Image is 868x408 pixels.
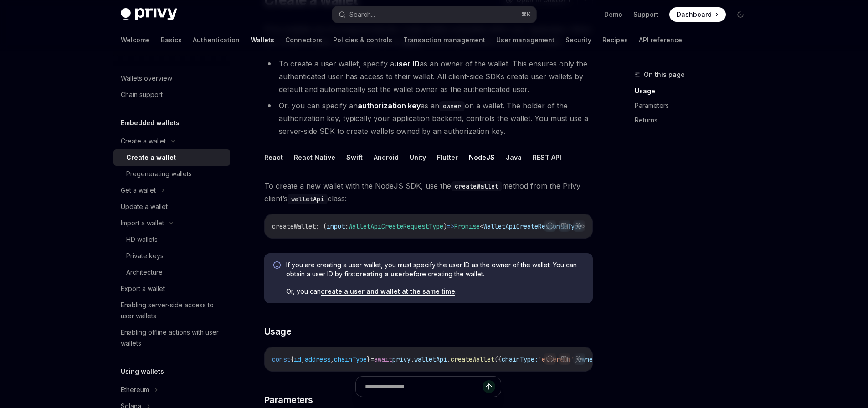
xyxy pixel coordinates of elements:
code: createWallet [451,181,502,191]
a: Policies & controls [333,29,392,51]
div: Enabling server-side access to user wallets [121,300,225,321]
button: Search...⌘K [332,6,536,23]
span: const [272,355,290,363]
a: Export a wallet [113,280,230,297]
span: chainType: [502,355,538,363]
span: If you are creating a user wallet, you must specify the user ID as the owner of the wallet. You c... [286,260,584,279]
span: Dashboard [677,10,712,19]
img: dark logo [121,8,177,21]
a: HD wallets [113,231,230,248]
span: WalletApiCreateResponseType [483,222,582,230]
a: Pregenerating wallets [113,166,230,182]
span: createWallet [451,355,494,363]
span: . [447,355,451,363]
span: => [447,222,454,230]
span: > [582,222,586,230]
a: Recipes [602,29,628,51]
div: Create a wallet [121,136,166,147]
a: Basics [161,29,182,51]
button: Toggle dark mode [733,7,748,22]
svg: Info [273,261,282,270]
a: Wallets [251,29,274,51]
button: Java [506,147,522,168]
h5: Using wallets [121,366,164,377]
div: HD wallets [126,234,158,245]
div: Enabling offline actions with user wallets [121,327,225,349]
a: User management [496,29,555,51]
button: Ask AI [573,353,585,365]
code: walletApi [288,194,328,204]
button: Report incorrect code [544,353,556,365]
button: Flutter [437,147,458,168]
button: Copy the contents from the code block [559,353,570,365]
li: To create a user wallet, specify a as an owner of the wallet. This ensures only the authenticated... [264,57,593,96]
span: : [345,222,349,230]
a: Wallets overview [113,70,230,87]
span: : ( [316,222,327,230]
a: Dashboard [669,7,726,22]
span: } [367,355,370,363]
a: Transaction management [403,29,485,51]
a: create a user and wallet at the same time [321,287,455,296]
h5: Embedded wallets [121,117,180,128]
div: Wallets overview [121,73,172,84]
span: ) [443,222,447,230]
div: Get a wallet [121,185,156,196]
button: Unity [410,147,426,168]
a: Enabling server-side access to user wallets [113,297,230,324]
a: Security [565,29,591,51]
div: Import a wallet [121,218,164,229]
span: ⌘ K [521,11,531,18]
span: Promise [454,222,480,230]
button: Ask AI [573,220,585,232]
span: , [330,355,334,363]
button: NodeJS [469,147,495,168]
a: Enabling offline actions with user wallets [113,324,230,352]
button: REST API [533,147,561,168]
a: Private keys [113,248,230,264]
div: Export a wallet [121,283,165,294]
a: Usage [635,84,755,98]
span: owner: [578,355,600,363]
a: Connectors [285,29,322,51]
span: await [374,355,392,363]
a: Chain support [113,87,230,103]
button: Copy the contents from the code block [559,220,570,232]
button: Report incorrect code [544,220,556,232]
button: Send message [483,380,495,393]
span: walletApi [414,355,447,363]
span: < [480,222,483,230]
button: React Native [294,147,335,168]
span: , [301,355,305,363]
a: Authentication [193,29,240,51]
a: Support [633,10,658,19]
a: Update a wallet [113,199,230,215]
span: 'ethereum' [538,355,575,363]
span: Or, you can . [286,287,584,296]
span: = [370,355,374,363]
span: { [290,355,294,363]
a: Welcome [121,29,150,51]
div: Architecture [126,267,163,278]
span: id [294,355,301,363]
code: owner [439,101,465,111]
button: Android [374,147,399,168]
span: WalletApiCreateRequestType [349,222,443,230]
span: ({ [494,355,502,363]
span: Usage [264,325,292,338]
a: creating a user [355,270,405,278]
span: On this page [644,69,685,80]
a: API reference [639,29,682,51]
a: Architecture [113,264,230,280]
a: Returns [635,113,755,127]
span: address [305,355,330,363]
div: Private keys [126,250,164,261]
li: Or, you can specify an as an on a wallet. The holder of the authorization key, typically your app... [264,99,593,138]
div: Create a wallet [126,152,176,163]
div: Update a wallet [121,201,168,212]
span: . [411,355,414,363]
span: createWallet [272,222,316,230]
span: input [327,222,345,230]
div: Pregenerating wallets [126,168,192,179]
a: Parameters [635,98,755,113]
